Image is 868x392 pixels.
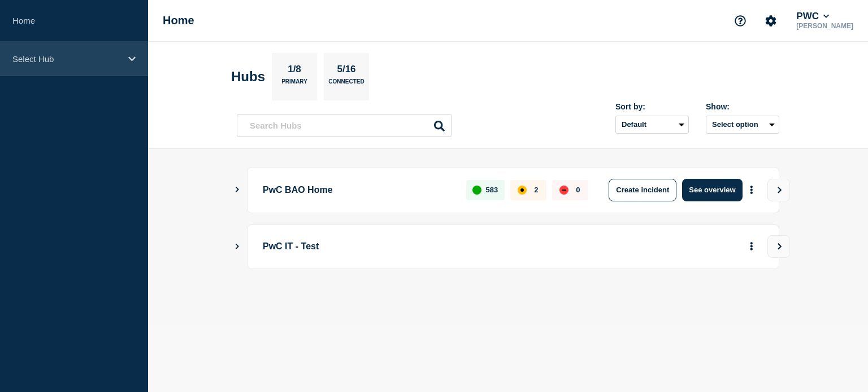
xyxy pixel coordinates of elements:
div: Show: [706,102,779,111]
h1: Home [163,14,194,27]
button: Account settings [759,9,783,33]
p: Connected [328,78,364,90]
p: PwC BAO Home [263,179,453,201]
button: More actions [744,179,759,200]
p: 1/8 [284,64,306,78]
div: down [559,186,568,195]
p: 583 [486,186,498,194]
p: 0 [576,186,580,194]
button: More actions [744,236,759,257]
button: Show Connected Hubs [235,243,240,251]
select: Sort by [615,116,689,134]
button: Create incident [609,179,676,201]
button: Show Connected Hubs [235,186,240,194]
p: PwC IT - Test [263,236,575,257]
button: Support [728,9,752,33]
p: Primary [281,78,307,90]
p: [PERSON_NAME] [794,22,856,30]
p: 5/16 [333,64,360,78]
div: affected [518,186,527,195]
input: Search Hubs [237,114,452,137]
div: Sort by: [615,102,689,111]
p: Select Hub [12,54,121,64]
button: View [767,235,790,258]
div: up [472,186,481,195]
p: 2 [534,186,538,194]
button: See overview [682,179,742,201]
button: View [767,179,790,201]
button: PWC [794,11,831,22]
h2: Hubs [231,69,265,85]
button: Select option [706,116,779,134]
